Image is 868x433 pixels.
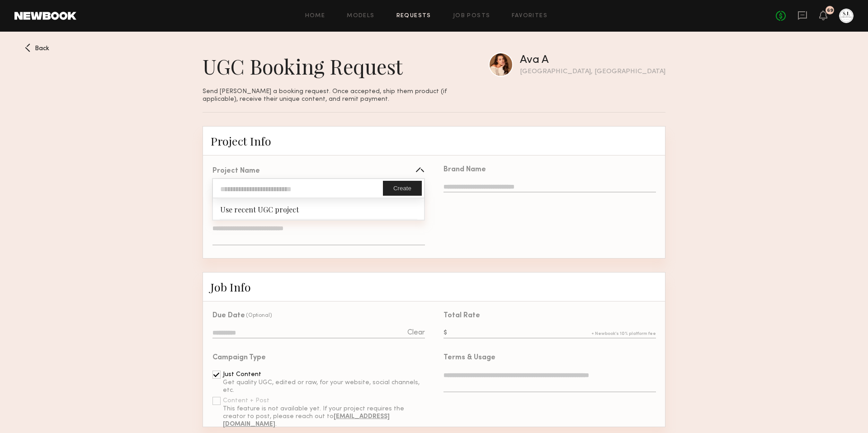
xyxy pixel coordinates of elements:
[223,379,425,395] div: Get quality UGC, edited or raw, for your website, social channels, etc.
[212,354,266,362] div: Campaign Type
[396,13,431,19] a: Requests
[383,181,422,196] button: Create
[453,13,491,19] a: Job Posts
[211,279,251,294] span: Job Info
[223,405,425,428] div: This feature is not available yet. If your project requires the creator to post, please reach out...
[827,8,833,13] div: 69
[443,312,480,320] div: Total Rate
[203,52,453,80] h1: UGC Booking Request
[520,68,665,75] div: [GEOGRAPHIC_DATA], [GEOGRAPHIC_DATA]
[305,13,325,19] a: Home
[35,46,49,52] span: Back
[246,312,272,319] div: (Optional)
[512,13,547,19] a: Favorites
[223,414,390,427] b: [EMAIL_ADDRESS][DOMAIN_NAME]
[407,329,425,337] div: Clear
[203,88,453,103] span: Send [PERSON_NAME] a booking request. Once accepted, ship them product (if applicable), receive t...
[347,13,374,19] a: Models
[223,372,261,378] div: Just Content
[211,133,271,148] span: Project Info
[213,198,424,219] div: Use recent UGC project
[520,55,665,66] div: Ava A
[212,168,260,175] div: Project Name
[223,398,269,404] div: Content + Post
[212,312,245,320] div: Due Date
[489,52,513,77] img: Ava A Picture
[443,354,495,362] div: Terms & Usage
[443,166,486,174] div: Brand Name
